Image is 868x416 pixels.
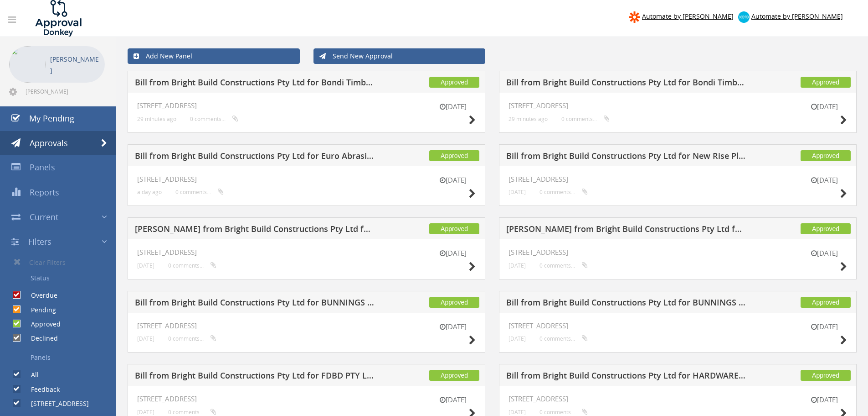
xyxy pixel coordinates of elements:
[508,409,526,416] small: [DATE]
[508,102,847,110] h4: [STREET_ADDRESS]
[539,189,588,195] small: 0 comments...
[135,152,375,163] h5: Bill from Bright Build Constructions Pty Ltd for Euro Abrasives
[508,248,847,256] h4: [STREET_ADDRESS]
[430,395,476,405] small: [DATE]
[429,370,479,381] span: Approved
[751,12,843,21] span: Automate by [PERSON_NAME]
[430,102,476,111] small: [DATE]
[30,137,68,148] span: Approvals
[430,322,476,332] small: [DATE]
[168,409,216,416] small: 0 comments...
[629,11,640,23] img: zapier-logomark.png
[137,322,476,330] h4: [STREET_ADDRESS]
[135,371,375,383] h5: Bill from Bright Build Constructions Pty Ltd for FDBD PTY LTD
[508,322,847,330] h4: [STREET_ADDRESS]
[801,77,851,88] span: Approved
[539,409,588,416] small: 0 comments...
[30,187,59,198] span: Reports
[539,262,588,269] small: 0 comments...
[137,102,476,110] h4: [STREET_ADDRESS]
[508,116,548,122] small: 29 minutes ago
[22,385,60,394] label: Feedback
[168,335,216,342] small: 0 comments...
[801,322,847,332] small: [DATE]
[22,370,39,379] label: All
[506,152,746,163] h5: Bill from Bright Build Constructions Pty Ltd for New Rise Plumbing
[30,211,58,222] span: Current
[429,223,479,234] span: Approved
[508,395,847,403] h4: [STREET_ADDRESS]
[137,189,162,195] small: a day ago
[738,11,750,23] img: xero-logo.png
[175,189,224,195] small: 0 comments...
[7,270,116,286] a: Status
[135,78,375,90] h5: Bill from Bright Build Constructions Pty Ltd for Bondi Timber & Hardware
[801,102,847,111] small: [DATE]
[7,254,116,270] a: Clear Filters
[29,113,74,124] span: My Pending
[508,189,526,195] small: [DATE]
[7,350,116,365] a: Panels
[30,162,55,173] span: Panels
[429,77,479,88] span: Approved
[22,305,56,315] label: Pending
[137,262,154,269] small: [DATE]
[430,248,476,258] small: [DATE]
[137,335,154,342] small: [DATE]
[801,370,851,381] span: Approved
[22,334,58,343] label: Declined
[561,116,610,122] small: 0 comments...
[22,320,61,329] label: Approved
[22,291,57,300] label: Overdue
[801,248,847,258] small: [DATE]
[508,175,847,183] h4: [STREET_ADDRESS]
[508,262,526,269] small: [DATE]
[429,150,479,161] span: Approved
[137,175,476,183] h4: [STREET_ADDRESS]
[22,399,89,408] label: [STREET_ADDRESS]
[506,371,746,383] h5: Bill from Bright Build Constructions Pty Ltd for HARDWARE AND GENERAL SUPPLIES LTD
[506,225,746,236] h5: [PERSON_NAME] from Bright Build Constructions Pty Ltd for THE TRUSTEE FOR PACESKOSKI FAMILY TRUST
[128,48,300,64] a: Add New Panel
[801,175,847,185] small: [DATE]
[135,225,375,236] h5: [PERSON_NAME] from Bright Build Constructions Pty Ltd for 7 STEEL BUILDING SOLUTIONS
[137,395,476,403] h4: [STREET_ADDRESS]
[642,12,734,21] span: Automate by [PERSON_NAME]
[801,297,851,308] span: Approved
[137,409,154,416] small: [DATE]
[168,262,216,269] small: 0 comments...
[801,223,851,234] span: Approved
[50,53,100,76] p: [PERSON_NAME]
[137,116,176,122] small: 29 minutes ago
[190,116,238,122] small: 0 comments...
[137,248,476,256] h4: [STREET_ADDRESS]
[430,175,476,185] small: [DATE]
[26,88,103,95] span: [PERSON_NAME][EMAIL_ADDRESS][DOMAIN_NAME]
[539,335,588,342] small: 0 comments...
[506,78,746,90] h5: Bill from Bright Build Constructions Pty Ltd for Bondi Timber & Hardware
[429,297,479,308] span: Approved
[801,150,851,161] span: Approved
[28,236,51,247] span: Filters
[313,48,486,64] a: Send New Approval
[508,335,526,342] small: [DATE]
[506,298,746,310] h5: Bill from Bright Build Constructions Pty Ltd for BUNNINGS PTY LTD
[135,298,375,310] h5: Bill from Bright Build Constructions Pty Ltd for BUNNINGS PTY LTD
[801,395,847,405] small: [DATE]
